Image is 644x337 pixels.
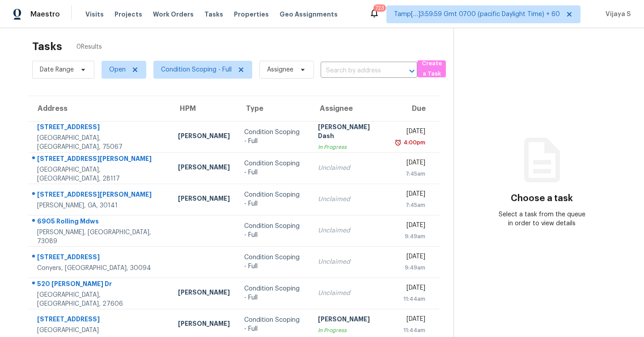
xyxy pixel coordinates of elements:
[311,96,390,121] th: Assignee
[29,96,171,121] th: Address
[161,65,232,74] span: Condition Scoping - Full
[318,143,382,152] div: In Progress
[390,96,440,121] th: Due
[318,326,382,335] div: In Progress
[394,138,402,147] img: Overdue Alarm Icon
[37,264,164,273] div: Conyers, [GEOGRAPHIC_DATA], 30094
[397,263,426,272] div: 9:49am
[397,326,426,335] div: 11:44am
[280,10,338,19] span: Geo Assignments
[114,10,142,19] span: Projects
[397,283,426,295] div: [DATE]
[267,65,293,74] span: Assignee
[397,158,426,169] div: [DATE]
[178,288,230,299] div: [PERSON_NAME]
[318,257,382,266] div: Unclaimed
[397,221,426,232] div: [DATE]
[397,295,426,303] div: 11:44am
[30,10,60,19] span: Maestro
[397,232,426,241] div: 9:49am
[37,190,164,201] div: [STREET_ADDRESS][PERSON_NAME]
[37,326,164,335] div: [GEOGRAPHIC_DATA]
[397,190,426,201] div: [DATE]
[153,10,194,19] span: Work Orders
[37,291,164,308] div: [GEOGRAPHIC_DATA], [GEOGRAPHIC_DATA], 27606
[178,194,230,205] div: [PERSON_NAME]
[244,222,303,240] div: Condition Scoping - Full
[397,315,426,326] div: [DATE]
[602,10,631,19] span: Vijaya S
[234,10,269,19] span: Properties
[321,64,392,78] input: Search by address
[498,210,585,228] div: Select a task from the queue in order to view details
[37,217,164,228] div: 6905 Rolling Mdws
[397,252,426,263] div: [DATE]
[37,134,164,152] div: [GEOGRAPHIC_DATA], [GEOGRAPHIC_DATA], 75067
[244,284,303,302] div: Condition Scoping - Full
[109,65,126,74] span: Open
[237,96,310,121] th: Type
[244,253,303,271] div: Condition Scoping - Full
[178,319,230,330] div: [PERSON_NAME]
[37,228,164,246] div: [PERSON_NAME], [GEOGRAPHIC_DATA], 73089
[417,60,446,77] button: Create a Task
[511,194,573,203] h3: Choose a task
[37,253,164,264] div: [STREET_ADDRESS]
[318,315,382,326] div: [PERSON_NAME]
[178,131,230,143] div: [PERSON_NAME]
[171,96,237,121] th: HPM
[37,165,164,183] div: [GEOGRAPHIC_DATA], [GEOGRAPHIC_DATA], 28117
[244,190,303,208] div: Condition Scoping - Full
[318,289,382,298] div: Unclaimed
[397,169,426,178] div: 7:45am
[37,201,164,210] div: [PERSON_NAME], GA, 30141
[37,154,164,165] div: [STREET_ADDRESS][PERSON_NAME]
[318,164,382,173] div: Unclaimed
[375,4,384,13] div: 723
[318,122,382,143] div: [PERSON_NAME] Dash
[37,279,164,291] div: 520 [PERSON_NAME] Dr
[402,138,425,147] div: 4:00pm
[244,159,303,177] div: Condition Scoping - Full
[318,195,382,204] div: Unclaimed
[37,122,164,134] div: [STREET_ADDRESS]
[244,316,303,333] div: Condition Scoping - Full
[394,10,560,19] span: Tamp[…]3:59:59 Gmt 0700 (pacific Daylight Time) + 60
[178,163,230,174] div: [PERSON_NAME]
[37,315,164,326] div: [STREET_ADDRESS]
[40,65,74,74] span: Date Range
[85,10,104,19] span: Visits
[397,201,426,210] div: 7:45am
[204,11,223,17] span: Tasks
[76,42,102,51] span: 0 Results
[318,226,382,235] div: Unclaimed
[244,128,303,146] div: Condition Scoping - Full
[397,127,426,138] div: [DATE]
[32,42,62,51] h2: Tasks
[422,59,441,79] span: Create a Task
[406,65,418,77] button: Open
